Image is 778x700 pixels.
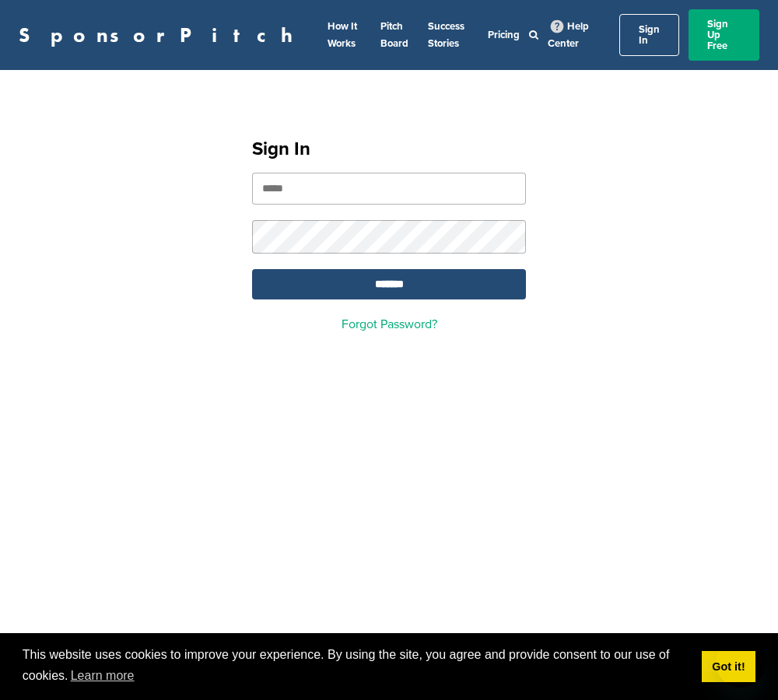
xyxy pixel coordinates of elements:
[19,25,303,45] a: SponsorPitch
[23,646,689,688] span: This website uses cookies to improve your experience. By using the site, you agree and provide co...
[488,29,520,41] a: Pricing
[716,638,766,688] iframe: Button to launch messaging window
[428,20,464,50] a: Success Stories
[68,664,137,688] a: learn more about cookies
[328,20,357,50] a: How It Works
[689,9,759,61] a: Sign Up Free
[548,17,589,53] a: Help Center
[380,20,408,50] a: Pitch Board
[702,651,755,682] a: dismiss cookie message
[252,135,526,163] h1: Sign In
[619,14,679,56] a: Sign In
[342,317,437,332] a: Forgot Password?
